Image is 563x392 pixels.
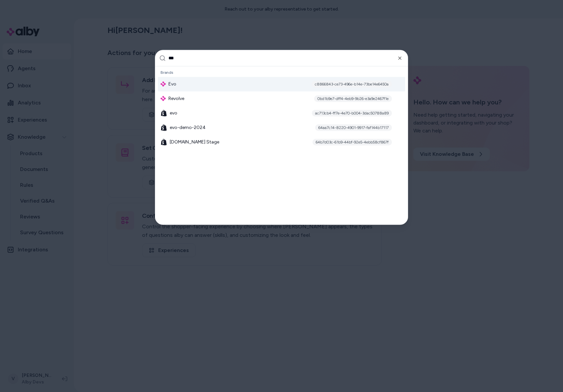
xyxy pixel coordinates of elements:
[170,124,206,131] span: evo-demo-2024
[168,81,176,87] span: Evo
[314,95,392,102] div: 0bd1b9e7-dff4-4eb9-9b26-e3a9e2467f1e
[311,81,392,87] div: c8866843-ce73-496e-b14e-73be14e6450a
[161,96,166,101] img: alby Logo
[170,110,177,116] span: evo
[155,66,408,224] div: Suggestions
[168,95,184,102] span: Revolve
[312,139,392,145] div: 64b7d03c-61b9-44bf-92e5-4ebb58cf867f
[161,81,166,87] img: alby Logo
[170,139,219,145] span: [DOMAIN_NAME] Stage
[312,110,392,116] div: ac713cb4-ff7e-4e70-b004-3dac50788a89
[158,68,405,77] div: Brands
[315,124,392,131] div: 64aa7c14-8220-4901-9917-faf144b17117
